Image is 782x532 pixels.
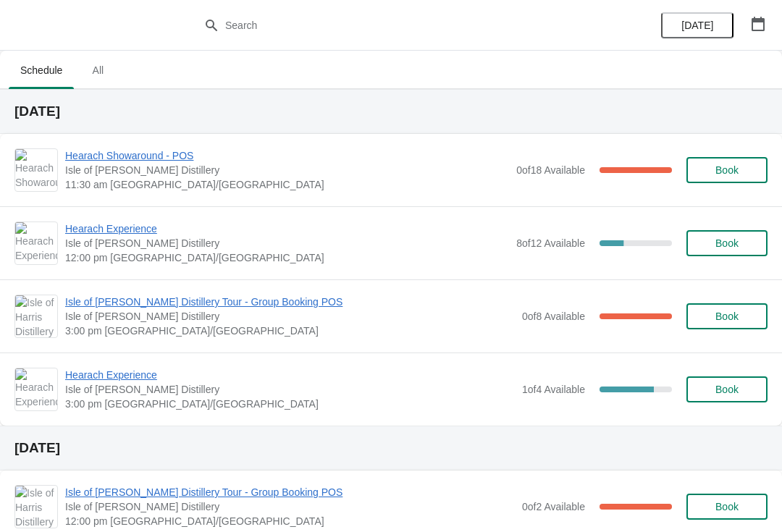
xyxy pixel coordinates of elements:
span: Isle of [PERSON_NAME] Distillery [65,382,515,397]
span: Hearach Showaround - POS [65,148,509,163]
h2: [DATE] [14,104,768,119]
span: Isle of [PERSON_NAME] Distillery Tour - Group Booking POS [65,295,515,309]
span: 0 of 8 Available [522,311,585,322]
img: Isle of Harris Distillery Tour - Group Booking POS | Isle of Harris Distillery | 12:00 pm Europe/... [15,486,57,528]
span: 0 of 2 Available [522,501,585,512]
span: All [80,57,116,83]
span: 3:00 pm [GEOGRAPHIC_DATA]/[GEOGRAPHIC_DATA] [65,324,515,338]
span: Book [715,501,739,512]
span: Book [715,237,739,249]
span: Book [715,164,739,176]
span: Isle of [PERSON_NAME] Distillery [65,236,509,250]
button: Book [686,303,768,329]
span: Isle of [PERSON_NAME] Distillery [65,309,515,324]
img: Hearach Showaround - POS | Isle of Harris Distillery | 11:30 am Europe/London [15,149,57,191]
span: 0 of 18 Available [516,164,585,176]
img: Hearach Experience | Isle of Harris Distillery | 3:00 pm Europe/London [15,368,57,410]
span: [DATE] [681,20,713,31]
button: Book [686,376,768,402]
img: Hearach Experience | Isle of Harris Distillery | 12:00 pm Europe/London [15,222,57,264]
img: Isle of Harris Distillery Tour - Group Booking POS | Isle of Harris Distillery | 3:00 pm Europe/L... [15,295,57,337]
span: Book [715,311,739,322]
span: Book [715,384,739,395]
span: Hearach Experience [65,221,509,236]
span: Hearach Experience [65,368,515,382]
h2: [DATE] [14,441,768,455]
span: 12:00 pm [GEOGRAPHIC_DATA]/[GEOGRAPHIC_DATA] [65,250,509,265]
span: 11:30 am [GEOGRAPHIC_DATA]/[GEOGRAPHIC_DATA] [65,177,509,192]
span: Isle of [PERSON_NAME] Distillery Tour - Group Booking POS [65,485,515,499]
input: Search [224,12,586,38]
span: Schedule [9,57,74,83]
span: 8 of 12 Available [516,237,585,249]
span: 12:00 pm [GEOGRAPHIC_DATA]/[GEOGRAPHIC_DATA] [65,514,515,528]
button: Book [686,157,768,183]
span: Isle of [PERSON_NAME] Distillery [65,499,515,514]
span: 3:00 pm [GEOGRAPHIC_DATA]/[GEOGRAPHIC_DATA] [65,397,515,411]
button: Book [686,230,768,256]
span: 1 of 4 Available [522,384,585,395]
span: Isle of [PERSON_NAME] Distillery [65,163,509,177]
button: [DATE] [661,12,733,38]
button: Book [686,494,768,520]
